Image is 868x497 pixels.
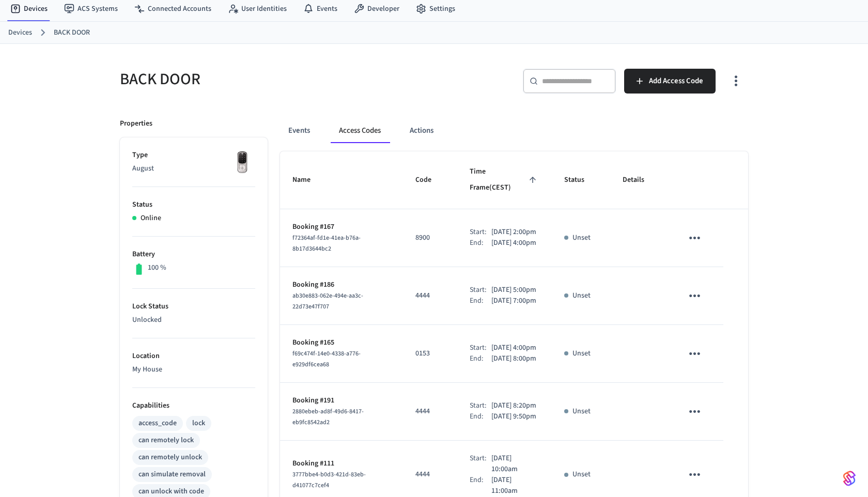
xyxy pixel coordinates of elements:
p: Unset [572,232,591,243]
p: [DATE] 2:00pm [491,227,536,238]
p: My House [132,364,255,375]
p: Booking #111 [292,458,391,469]
span: f72364af-fd1e-41ea-b76a-8b17d3644bc2 [292,234,361,253]
p: [DATE] 9:50pm [491,411,536,422]
p: 100 % [148,262,166,273]
div: Start: [470,285,491,296]
span: Code [415,172,445,188]
p: Booking #167 [292,222,391,232]
div: can remotely lock [138,435,194,446]
div: can remotely unlock [138,452,202,463]
div: End: [470,238,491,248]
h5: BACK DOOR [120,69,428,90]
p: Type [132,150,255,161]
p: 4444 [415,469,445,480]
p: [DATE] 5:00pm [491,285,536,296]
p: Online [141,213,161,224]
p: Unlocked [132,315,255,325]
p: 8900 [415,232,445,243]
div: access_code [138,418,177,429]
span: Status [564,172,598,188]
p: 4444 [415,406,445,417]
p: Unset [572,348,591,359]
p: [DATE] 4:00pm [491,343,536,353]
p: Battery [132,249,255,260]
p: [DATE] 11:00am [491,475,539,496]
button: Actions [401,118,442,143]
p: [DATE] 8:20pm [491,400,536,411]
p: Capabilities [132,400,255,411]
div: Start: [470,400,491,411]
a: BACK DOOR [54,27,90,38]
p: [DATE] 4:00pm [491,238,536,248]
div: End: [470,296,491,306]
span: Name [292,172,324,188]
p: Status [132,199,255,210]
p: Location [132,351,255,362]
p: Lock Status [132,301,255,312]
span: f69c474f-14e0-4338-a776-e929df6cea68 [292,349,361,369]
button: Events [280,118,318,143]
div: ant example [280,118,748,143]
p: Properties [120,118,152,129]
p: Unset [572,290,591,301]
span: 2880ebeb-ad8f-49d6-8417-eb9fc8542ad2 [292,407,364,427]
span: Add Access Code [649,74,703,88]
p: [DATE] 10:00am [491,453,539,475]
p: 4444 [415,290,445,301]
p: Unset [572,406,591,417]
div: can simulate removal [138,469,206,480]
div: End: [470,475,491,496]
p: Booking #191 [292,395,391,406]
p: August [132,163,255,174]
p: Booking #165 [292,337,391,348]
img: SeamLogoGradient.69752ec5.svg [843,470,856,487]
div: can unlock with code [138,486,204,497]
div: Start: [470,343,491,353]
p: [DATE] 8:00pm [491,353,536,364]
p: 0153 [415,348,445,359]
span: Time Frame(CEST) [470,164,539,196]
span: ab30e883-062e-494e-aa3c-22d73e47f707 [292,291,363,311]
img: Yale Assure Touchscreen Wifi Smart Lock, Satin Nickel, Front [229,150,255,176]
div: End: [470,353,491,364]
a: Devices [8,27,32,38]
div: Start: [470,227,491,238]
div: Start: [470,453,491,475]
div: lock [192,418,205,429]
div: End: [470,411,491,422]
button: Access Codes [331,118,389,143]
span: Details [623,172,658,188]
p: [DATE] 7:00pm [491,296,536,306]
span: 3777bbe4-b0d3-421d-83eb-d41077c7cef4 [292,470,366,490]
p: Unset [572,469,591,480]
p: Booking #186 [292,279,391,290]
button: Add Access Code [624,69,716,94]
